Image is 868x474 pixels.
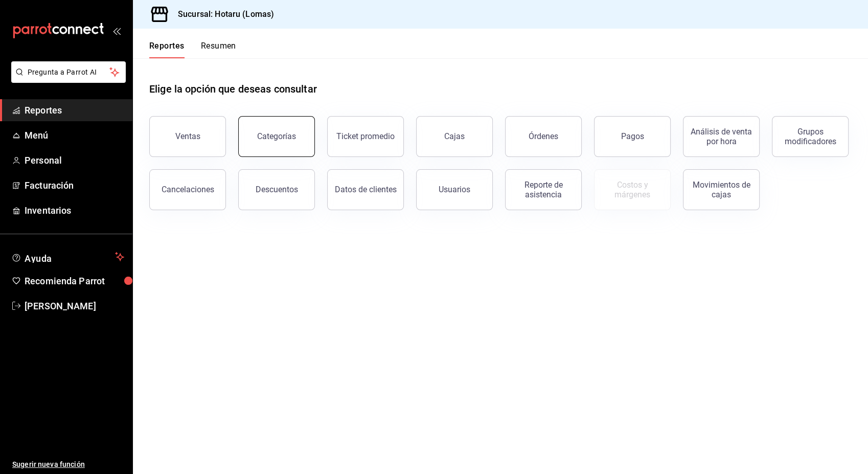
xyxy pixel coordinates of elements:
[149,116,226,157] button: Ventas
[779,127,842,146] div: Grupos modificadores
[25,276,105,286] font: Recomienda Parrot
[772,116,849,157] button: Grupos modificadores
[512,180,575,199] div: Reporte de asistencia
[25,301,96,311] font: [PERSON_NAME]
[25,130,49,141] font: Menú
[327,169,404,210] button: Datos de clientes
[601,180,664,199] div: Costos y márgenes
[256,185,298,194] div: Descuentos
[149,169,226,210] button: Cancelaciones
[327,116,404,157] button: Ticket promedio
[149,41,236,58] div: Pestañas de navegación
[11,61,126,83] button: Pregunta a Parrot AI
[529,131,558,141] div: Órdenes
[594,169,671,210] button: Contrata inventarios para ver este reporte
[12,460,85,468] font: Sugerir nueva función
[416,169,493,210] button: Usuarios
[444,130,465,143] div: Cajas
[149,81,317,97] h1: Elige la opción que deseas consultar
[621,131,644,141] div: Pagos
[162,185,214,194] div: Cancelaciones
[336,131,395,141] div: Ticket promedio
[25,155,62,166] font: Personal
[335,185,397,194] div: Datos de clientes
[416,116,493,157] a: Cajas
[149,41,185,51] font: Reportes
[238,116,315,157] button: Categorías
[257,131,296,141] div: Categorías
[25,180,74,191] font: Facturación
[170,8,274,20] h3: Sucursal: Hotaru (Lomas)
[28,67,110,78] span: Pregunta a Parrot AI
[112,27,121,35] button: open_drawer_menu
[7,74,126,85] a: Pregunta a Parrot AI
[439,185,470,194] div: Usuarios
[175,131,200,141] div: Ventas
[238,169,315,210] button: Descuentos
[690,180,753,199] div: Movimientos de cajas
[201,41,236,58] button: Resumen
[683,169,760,210] button: Movimientos de cajas
[690,127,753,146] div: Análisis de venta por hora
[25,205,71,216] font: Inventarios
[25,251,111,263] span: Ayuda
[683,116,760,157] button: Análisis de venta por hora
[505,116,582,157] button: Órdenes
[594,116,671,157] button: Pagos
[25,105,62,116] font: Reportes
[505,169,582,210] button: Reporte de asistencia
